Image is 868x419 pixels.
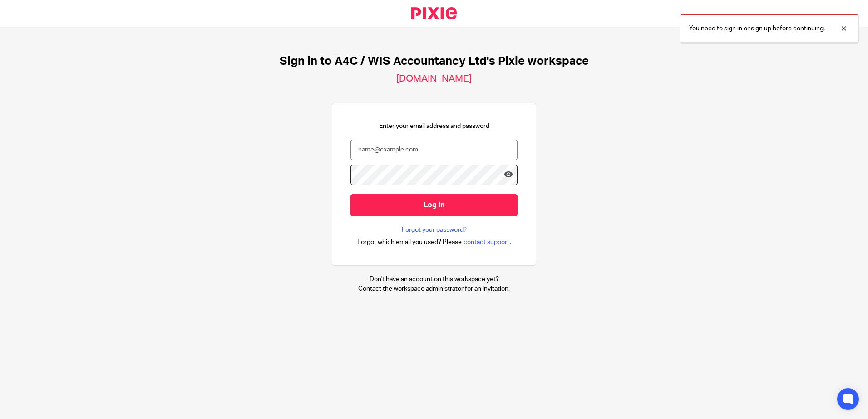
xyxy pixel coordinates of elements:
[358,275,510,284] p: Don't have an account on this workspace yet?
[689,24,825,33] p: You need to sign in or sign up before continuing.
[357,238,462,247] span: Forgot which email you used? Please
[396,73,472,85] h2: [DOMAIN_NAME]
[280,54,589,68] h1: Sign in to A4C / WIS Accountancy Ltd's Pixie workspace
[464,238,509,247] span: contact support
[358,284,510,293] p: Contact the workspace administrator for an invitation.
[350,140,518,160] input: name@example.com
[402,225,467,234] a: Forgot your password?
[350,194,518,216] input: Log in
[357,237,511,247] div: .
[379,122,489,131] p: Enter your email address and password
